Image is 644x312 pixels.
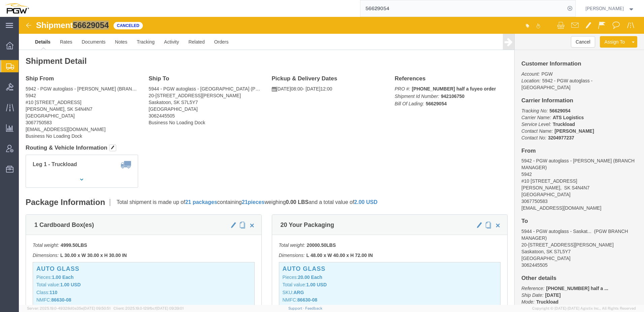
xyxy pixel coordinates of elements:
span: [DATE] 09:50:51 [83,306,110,310]
span: Amber Hickey [585,5,624,12]
iframe: FS Legacy Container [19,17,644,305]
span: Server: 2025.19.0-49328d0a35e [27,306,110,310]
input: Search for shipment number, reference number [360,0,565,17]
span: [DATE] 09:39:01 [156,306,184,310]
a: Support [288,306,305,310]
button: [PERSON_NAME] [585,4,635,12]
a: Feedback [305,306,322,310]
img: logo [5,3,29,14]
span: Client: 2025.19.0-129fbcf [114,306,184,310]
span: Copyright © [DATE]-[DATE] Agistix Inc., All Rights Reserved [532,306,636,311]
